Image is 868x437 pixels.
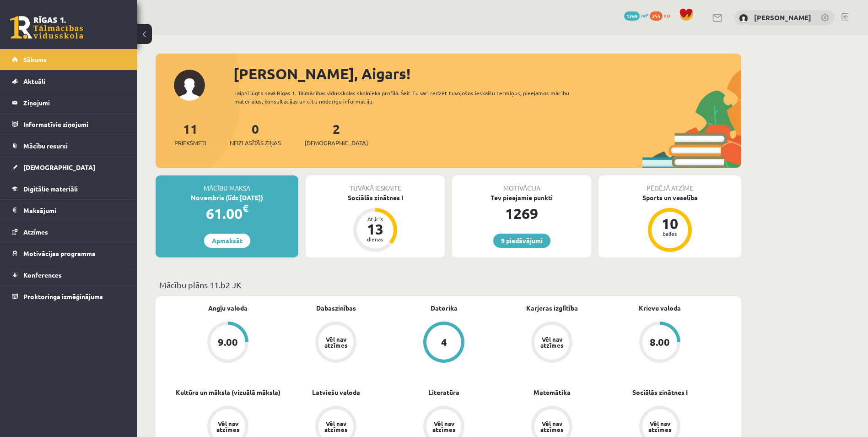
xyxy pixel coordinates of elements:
[606,322,714,365] a: 8.00
[12,286,126,307] a: Proktoringa izmēģinājums
[452,193,591,202] div: Tev pieejamie punkti
[204,234,250,248] a: Apmaksāt
[12,243,126,264] a: Motivācijas programma
[664,11,670,19] span: xp
[215,421,241,432] div: Vēl nav atzīmes
[174,322,282,365] a: 9.00
[12,135,126,156] a: Mācību resursi
[361,236,389,242] div: dienas
[306,175,445,193] div: Tuvākā ieskaite
[23,142,68,150] span: Mācību resursi
[174,120,206,147] a: 11Priekšmeti
[431,303,458,313] a: Datorika
[23,185,78,193] span: Digitālie materiāli
[493,234,550,248] a: 9 piedāvājumi
[641,11,648,19] span: mP
[539,421,565,432] div: Vēl nav atzīmes
[23,92,126,113] legend: Ziņojumi
[498,322,606,365] a: Vēl nav atzīmes
[10,16,83,39] a: Rīgas 1. Tālmācības vidusskola
[234,89,586,105] div: Laipni lūgts savā Rīgas 1. Tālmācības vidusskolas skolnieka profilā. Šeit Tu vari redzēt tuvojošo...
[12,49,126,70] a: Sākums
[156,193,298,202] div: Novembris (līdz [DATE])
[12,71,126,92] a: Aktuāli
[233,63,741,85] div: [PERSON_NAME], Aigars!
[159,279,738,291] p: Mācību plāns 11.b2 JK
[316,303,356,313] a: Dabaszinības
[361,216,389,222] div: Atlicis
[323,336,349,348] div: Vēl nav atzīmes
[282,322,390,365] a: Vēl nav atzīmes
[650,11,663,21] span: 255
[23,114,126,135] legend: Informatīvie ziņojumi
[452,202,591,224] div: 1269
[598,193,741,253] a: Sports un veselība 10 balles
[526,303,578,313] a: Karjeras izglītība
[23,55,47,64] span: Sākums
[306,193,445,202] div: Sociālās zinātnes I
[243,202,248,215] span: €
[12,200,126,221] a: Maksājumi
[647,421,673,432] div: Vēl nav atzīmes
[739,14,748,23] img: Aigars Kārkliņš
[598,193,741,202] div: Sports un veselība
[174,138,206,147] span: Priekšmeti
[534,388,571,397] a: Matemātika
[650,337,670,347] div: 8.00
[312,388,360,397] a: Latviešu valoda
[390,322,498,365] a: 4
[23,228,48,236] span: Atzīmes
[323,421,349,432] div: Vēl nav atzīmes
[624,11,640,21] span: 1269
[156,202,298,224] div: 61.00
[23,292,103,300] span: Proktoringa izmēģinājums
[656,216,684,231] div: 10
[230,120,281,147] a: 0Neizlasītās ziņas
[12,264,126,285] a: Konferences
[656,231,684,236] div: balles
[230,138,281,147] span: Neizlasītās ziņas
[650,11,674,19] a: 255 xp
[12,221,126,242] a: Atzīmes
[156,175,298,193] div: Mācību maksa
[598,175,741,193] div: Pēdējā atzīme
[431,421,457,432] div: Vēl nav atzīmes
[23,271,62,279] span: Konferences
[23,200,126,221] legend: Maksājumi
[305,120,368,147] a: 2[DEMOGRAPHIC_DATA]
[23,249,96,257] span: Motivācijas programma
[12,157,126,178] a: [DEMOGRAPHIC_DATA]
[632,388,688,397] a: Sociālās zinātnes I
[208,303,248,313] a: Angļu valoda
[452,175,591,193] div: Motivācija
[12,178,126,199] a: Digitālie materiāli
[23,163,95,171] span: [DEMOGRAPHIC_DATA]
[754,13,811,22] a: [PERSON_NAME]
[12,114,126,135] a: Informatīvie ziņojumi
[539,336,565,348] div: Vēl nav atzīmes
[218,337,238,347] div: 9.00
[639,303,681,313] a: Krievu valoda
[305,138,368,147] span: [DEMOGRAPHIC_DATA]
[12,92,126,113] a: Ziņojumi
[23,77,45,85] span: Aktuāli
[176,388,280,397] a: Kultūra un māksla (vizuālā māksla)
[441,337,447,347] div: 4
[624,11,648,19] a: 1269 mP
[428,388,459,397] a: Literatūra
[306,193,445,253] a: Sociālās zinātnes I Atlicis 13 dienas
[361,222,389,236] div: 13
